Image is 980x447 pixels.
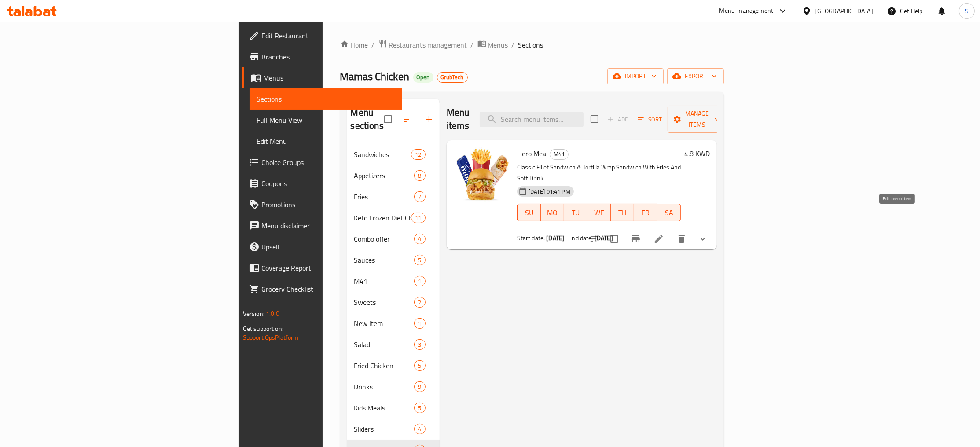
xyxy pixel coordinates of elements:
div: items [414,234,425,244]
div: items [411,149,425,160]
span: 5 [415,256,425,264]
div: M41 [354,276,415,286]
span: Menus [263,73,395,83]
h6: 4.8 KWD [684,147,710,160]
span: Salad [354,339,415,350]
button: TU [564,204,587,221]
button: Sort [635,113,664,126]
span: Select section [585,110,604,128]
div: Drinks9 [347,376,440,397]
b: [DATE] [546,232,565,244]
button: TH [611,204,634,221]
span: Fries [354,191,415,202]
span: Menu disclaimer [261,220,395,231]
div: items [414,276,425,286]
button: Manage items [668,106,727,133]
span: Grocery Checklist [261,284,395,294]
div: Fried Chicken5 [347,355,440,376]
span: Coverage Report [261,263,395,273]
button: export [667,68,724,84]
div: items [414,318,425,329]
div: Kids Meals [354,403,415,413]
span: 1 [415,277,425,286]
span: Upsell [261,242,395,252]
span: Branches [261,51,395,62]
div: items [414,170,425,181]
span: GrubTech [437,73,467,81]
div: Keto Frozen Diet Chicken11 [347,207,440,228]
div: Combo offer [354,234,415,244]
span: Edit Menu [257,136,395,147]
span: 5 [415,404,425,412]
span: S [965,6,969,16]
a: Menus [242,67,402,88]
span: Select to update [605,230,624,248]
span: 5 [415,362,425,370]
h2: Menu items [447,106,470,132]
div: Menu-management [719,6,774,16]
span: Open [413,73,433,81]
div: Open [413,72,433,83]
input: search [480,112,584,127]
a: Upsell [242,236,402,257]
span: 11 [411,214,425,222]
a: Grocery Checklist [242,278,402,300]
a: Menu disclaimer [242,215,402,236]
span: 4 [415,235,425,243]
div: items [411,213,425,223]
span: Sections [257,94,395,104]
a: Promotions [242,194,402,215]
span: End date: [568,232,593,244]
span: Hero Meal [517,147,548,160]
span: Promotions [261,199,395,210]
span: Full Menu View [257,115,395,125]
span: Coupons [261,178,395,189]
span: SA [661,206,677,219]
span: SU [521,206,537,219]
span: Get support on: [243,323,283,334]
span: Drinks [354,381,415,392]
button: delete [671,228,692,249]
span: [DATE] 01:41 PM [525,187,574,196]
button: SA [657,204,681,221]
div: Sliders4 [347,418,440,440]
span: Select all sections [379,110,397,128]
span: 3 [415,341,425,349]
span: Choice Groups [261,157,395,168]
div: Appetizers8 [347,165,440,186]
li: / [512,40,515,50]
button: show more [692,228,713,249]
span: Restaurants management [389,40,467,50]
div: items [414,381,425,392]
a: Restaurants management [378,39,467,51]
div: [GEOGRAPHIC_DATA] [815,6,873,16]
div: items [414,297,425,308]
span: Appetizers [354,170,415,181]
a: Menus [477,39,508,51]
div: New Item [354,318,415,329]
a: Coupons [242,173,402,194]
span: Sliders [354,424,415,434]
div: Sandwiches12 [347,144,440,165]
span: Fried Chicken [354,360,415,371]
div: M411 [347,271,440,292]
p: Classic Fillet Sandwich & Tortilla Wrap Sandwich With Fries And Soft Drink. [517,162,681,184]
div: items [414,191,425,202]
span: M41 [550,149,568,159]
span: Menus [488,40,508,50]
div: Sweets2 [347,292,440,313]
span: 2 [415,298,425,307]
span: 8 [415,172,425,180]
span: Keto Frozen Diet Chicken [354,213,411,223]
a: Edit Restaurant [242,25,402,46]
button: sort-choices [584,228,605,249]
div: Kids Meals5 [347,397,440,418]
span: Mamas Chicken [340,66,410,86]
div: New Item1 [347,313,440,334]
div: items [414,403,425,413]
div: M41 [550,149,569,160]
span: 7 [415,193,425,201]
